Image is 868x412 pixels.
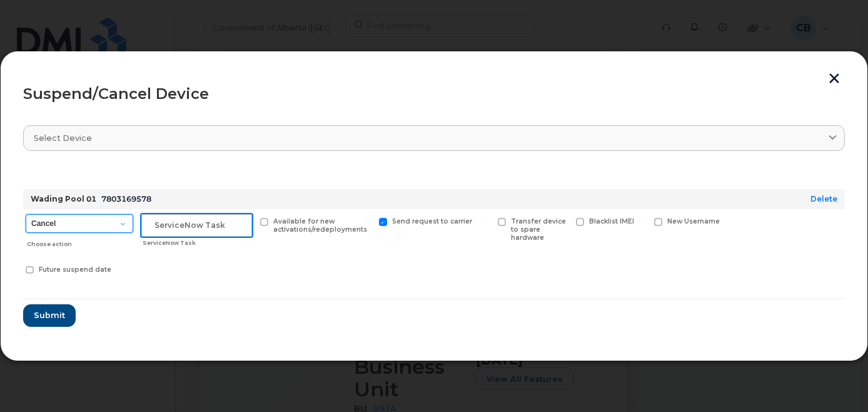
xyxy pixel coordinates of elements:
[245,218,251,224] input: Available for new activations/redeployments
[141,214,252,237] input: ServiceNow Task
[143,238,252,248] div: ServiceNow Task
[561,218,567,224] input: Blacklist IMEI
[273,217,367,234] span: Available for new activations/redeployments
[364,218,370,224] input: Send request to carrier
[639,218,645,224] input: New Username
[589,217,634,225] span: Blacklist IMEI
[23,86,845,101] div: Suspend/Cancel Device
[483,218,489,224] input: Transfer device to spare hardware
[810,194,837,203] a: Delete
[667,217,720,225] span: New Username
[511,217,566,242] span: Transfer device to spare hardware
[392,217,472,225] span: Send request to carrier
